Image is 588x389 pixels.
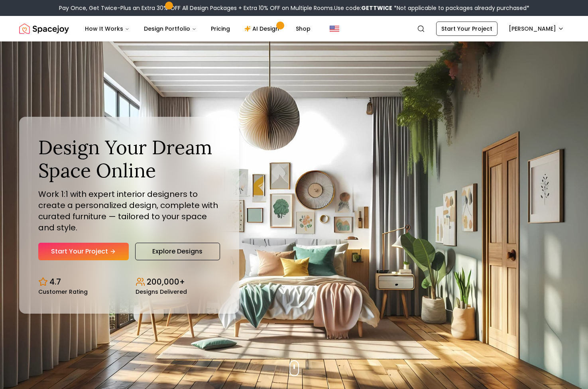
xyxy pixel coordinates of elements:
[289,21,317,37] a: Shop
[19,21,69,37] img: Spacejoy Logo
[136,289,187,295] small: Designs Delivered
[79,21,136,37] button: How It Works
[79,21,317,37] nav: Main
[334,4,392,12] span: Use code:
[147,276,185,287] p: 200,000+
[392,4,529,12] span: *Not applicable to packages already purchased*
[238,21,288,37] a: AI Design
[504,22,569,36] button: [PERSON_NAME]
[330,24,339,33] img: United States
[135,243,220,260] a: Explore Designs
[19,21,69,37] a: Spacejoy
[38,136,220,182] h1: Design Your Dream Space Online
[205,21,236,37] a: Pricing
[361,4,392,12] b: GETTWICE
[38,189,220,233] p: Work 1:1 with expert interior designers to create a personalized design, complete with curated fu...
[38,243,129,260] a: Start Your Project
[19,16,569,41] nav: Global
[38,289,88,295] small: Customer Rating
[49,276,61,287] p: 4.7
[59,4,529,12] div: Pay Once, Get Twice-Plus an Extra 30% OFF All Design Packages + Extra 10% OFF on Multiple Rooms.
[436,22,498,36] a: Start Your Project
[38,270,220,295] div: Design stats
[138,21,203,37] button: Design Portfolio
